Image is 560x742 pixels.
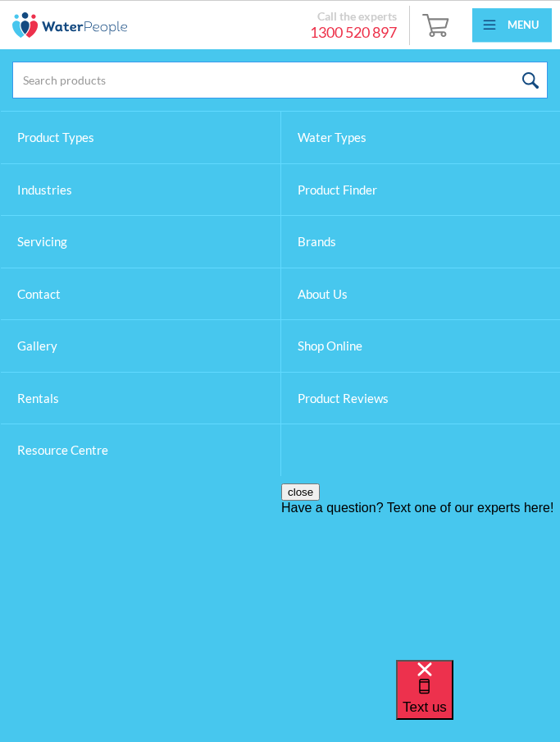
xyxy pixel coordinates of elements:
iframe: podium webchat widget bubble [396,660,560,742]
div: menu [472,8,552,43]
a: Contact [1,268,281,321]
img: shopping cart [422,11,453,38]
a: Resource Centre [1,424,281,476]
a: Servicing [1,215,281,268]
div: Call the experts [139,9,397,24]
a: Industries [1,163,281,217]
img: The Water People [12,12,127,38]
a: Gallery [1,319,281,373]
a: Product Types [1,111,281,164]
input: Search products [12,62,548,98]
a: 1300 520 897 [139,23,397,42]
div: Menu [508,17,539,34]
iframe: podium webchat widget prompt [281,483,560,680]
a: Open empty cart [418,6,458,45]
a: Rentals [1,372,281,425]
